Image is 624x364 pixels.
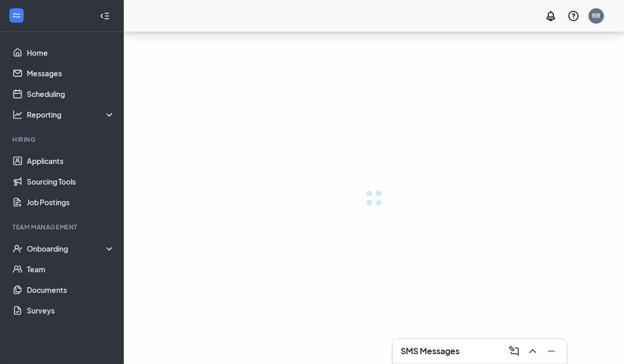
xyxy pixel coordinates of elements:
div: Hiring [12,135,113,144]
a: Team [27,259,115,279]
a: Job Postings [27,192,115,212]
a: Sourcing Tools [27,171,115,192]
div: RR [592,11,600,20]
a: Home [27,42,115,63]
button: Minimize [542,343,559,359]
svg: QuestionInfo [567,10,580,22]
button: ComposeMessage [505,343,521,359]
svg: Collapse [100,11,110,21]
a: Scheduling [27,84,115,104]
svg: WorkstreamLogo [11,10,22,21]
div: Onboarding [27,243,116,254]
svg: UserCheck [12,243,23,254]
svg: ChevronUp [527,345,539,357]
h3: SMS Messages [401,345,459,357]
svg: Analysis [12,109,23,120]
div: Team Management [12,223,113,231]
svg: Notifications [545,10,557,22]
svg: Minimize [545,345,557,357]
div: Reporting [27,109,116,120]
a: Applicants [27,151,115,171]
button: ChevronUp [523,343,540,359]
a: Surveys [27,300,115,321]
a: Documents [27,279,115,300]
svg: ComposeMessage [508,345,520,357]
a: Messages [27,63,115,84]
